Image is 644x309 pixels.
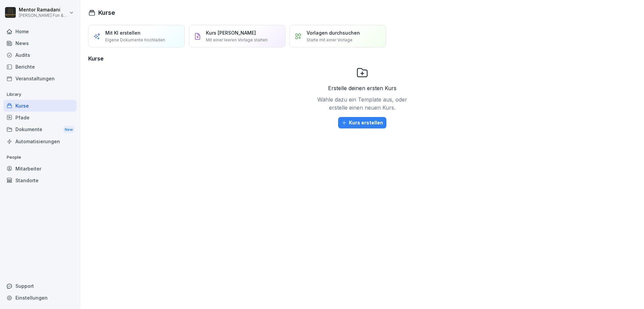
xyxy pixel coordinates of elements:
[338,117,386,128] button: Kurs erstellen
[19,7,68,13] p: Mentor Ramadani
[98,8,115,17] h1: Kurse
[328,84,396,92] p: Erstelle deinen ersten Kurs
[315,95,409,112] p: Wähle dazu ein Template aus, oder erstelle einen neuen Kurs.
[3,175,76,186] a: Standorte
[3,73,76,84] a: Veranstaltungen
[3,136,76,147] a: Automatisierungen
[3,123,76,136] div: Dokumente
[105,29,141,36] p: Mit KI erstellen
[3,100,76,112] a: Kurse
[3,123,76,136] a: DokumenteNew
[3,61,76,73] a: Berichte
[3,26,76,37] a: Home
[3,163,76,175] a: Mitarbeiter
[3,152,76,163] p: People
[3,112,76,123] a: Pfade
[19,13,68,18] p: [PERSON_NAME] Fun & Kitchen
[3,292,76,304] a: Einstellungen
[3,280,76,292] div: Support
[3,49,76,61] a: Audits
[63,126,74,133] div: New
[307,29,360,36] p: Vorlagen durchsuchen
[88,54,636,63] h3: Kurse
[206,29,256,36] p: Kurs [PERSON_NAME]
[307,37,353,43] p: Starte mit einer Vorlage
[206,37,268,43] p: Mit einer leeren Vorlage starten
[3,89,76,100] p: Library
[3,37,76,49] a: News
[105,37,165,43] p: Eigene Dokumente hochladen
[341,119,383,126] div: Kurs erstellen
